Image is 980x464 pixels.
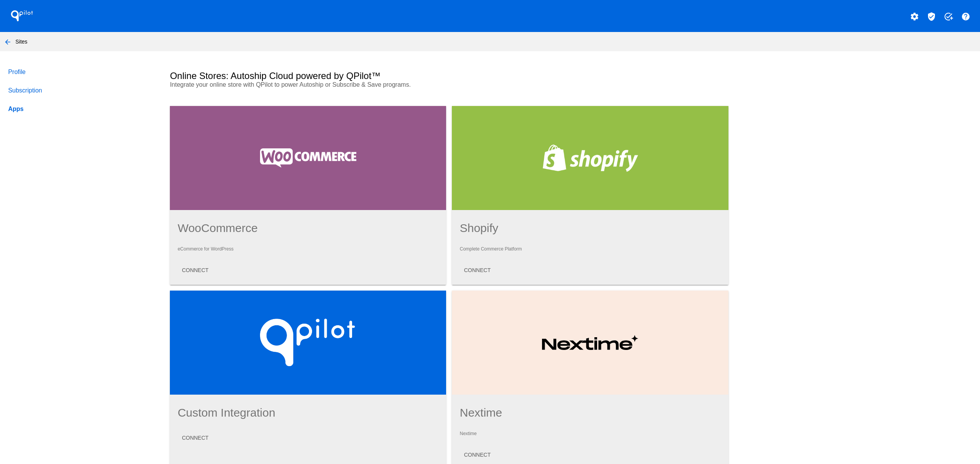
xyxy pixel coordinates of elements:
[178,246,438,252] p: eCommerce for WordPress
[458,448,497,462] button: CONNECT
[944,12,953,21] mat-icon: add_task
[7,8,37,24] h1: QPilot
[460,406,720,419] h1: Nextime
[464,267,490,273] span: CONNECT
[176,263,215,277] button: CONNECT
[178,222,438,235] h1: WooCommerce
[178,406,438,419] h1: Custom Integration
[3,37,12,47] mat-icon: arrow_back
[7,63,157,81] a: Profile
[460,222,720,235] h1: Shopify
[460,431,720,436] p: Nextime
[910,12,919,21] mat-icon: settings
[961,12,970,21] mat-icon: help
[170,81,582,88] p: Integrate your online store with QPilot to power Autoship or Subscribe & Save programs.
[458,263,497,277] button: CONNECT
[182,435,208,441] span: CONNECT
[176,431,215,445] button: CONNECT
[460,246,720,252] p: Complete Commerce Platform
[7,81,157,100] a: Subscription
[182,267,208,273] span: CONNECT
[464,452,490,458] span: CONNECT
[927,12,936,21] mat-icon: verified_user
[170,71,381,81] h2: Online Stores: Autoship Cloud powered by QPilot™
[7,100,157,118] a: Apps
